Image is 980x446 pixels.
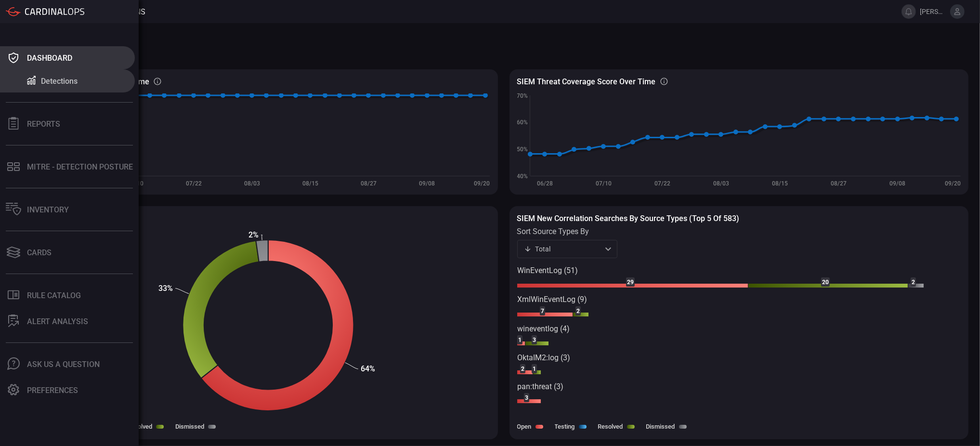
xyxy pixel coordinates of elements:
[27,53,72,63] div: Dashboard
[517,214,961,223] h3: SIEM New correlation searches by source types (Top 5 of 583)
[889,180,905,187] text: 09/08
[517,119,528,126] text: 60%
[831,180,847,187] text: 08/27
[517,92,528,99] text: 70%
[517,266,578,275] text: WinEventLog (51)
[627,279,634,286] text: 29
[128,180,144,187] text: 07/10
[524,244,602,254] div: Total
[27,317,88,326] div: ALERT ANALYSIS
[598,423,623,430] label: Resolved
[27,386,78,395] div: Preferences
[555,423,575,430] label: Testing
[27,291,81,300] div: Rule Catalog
[27,205,69,214] div: Inventory
[419,180,435,187] text: 09/08
[576,308,580,315] text: 2
[920,8,946,15] span: [PERSON_NAME].[PERSON_NAME]
[27,248,52,257] div: Cards
[175,423,204,430] label: Dismissed
[654,180,670,187] text: 07/22
[302,180,318,187] text: 08/15
[518,337,522,343] text: 1
[27,162,133,171] div: MITRE - Detection Posture
[517,295,587,304] text: XmlWinEventLog (9)
[713,180,729,187] text: 08/03
[822,279,829,286] text: 20
[646,423,675,430] label: Dismissed
[541,308,544,315] text: 7
[945,180,961,187] text: 09/20
[248,230,259,239] text: 2%
[158,284,173,293] text: 33%
[517,353,570,362] text: OktaIM2:log (3)
[517,324,570,333] text: wineventlog (4)
[41,77,78,86] div: Detections
[127,423,152,430] label: Resolved
[517,173,528,180] text: 40%
[517,146,528,153] text: 50%
[772,180,788,187] text: 08/15
[517,227,617,236] label: sort source types by
[361,180,377,187] text: 08/27
[521,366,524,372] text: 2
[533,366,536,372] text: 1
[361,364,375,373] text: 64%
[596,180,612,187] text: 07/10
[517,382,563,391] text: pan:threat (3)
[912,279,915,286] text: 2
[517,77,656,86] h3: SIEM Threat coverage score over time
[517,423,532,430] label: Open
[474,180,490,187] text: 09/20
[27,360,100,369] div: Ask Us A Question
[244,180,260,187] text: 08/03
[27,119,60,129] div: Reports
[537,180,553,187] text: 06/28
[525,394,528,401] text: 3
[186,180,202,187] text: 07/22
[533,337,536,343] text: 3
